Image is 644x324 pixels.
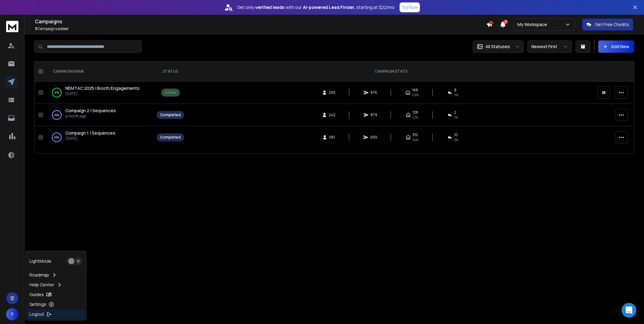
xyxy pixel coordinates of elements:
span: 57 % [412,115,418,120]
p: 100 % [54,112,59,118]
p: Try Now [401,4,418,10]
p: Get Free Credits [595,21,629,28]
p: 97 % [55,90,59,96]
span: 876 [370,90,377,95]
span: 138 [412,110,418,115]
span: 10 [454,132,458,137]
p: Roadmap [29,272,49,278]
span: 166 [412,88,418,93]
button: Newest First [527,40,572,53]
button: Try Now [400,2,420,12]
th: STATUS [153,62,188,82]
span: 54 % [412,137,419,142]
p: Help Center [29,282,54,288]
span: 3 [35,26,37,31]
p: [DATE] [65,91,140,96]
p: 100 % [54,134,59,140]
button: Y [6,308,18,320]
p: Light Mode [29,258,52,264]
td: 100%Compaign 1 | Sequences[DATE] [46,126,153,149]
p: Logout [29,311,44,317]
div: Completed [160,135,181,140]
p: a month ago [65,114,116,119]
span: 8 [454,88,457,93]
span: 1 % [454,115,458,120]
a: Settings [27,299,85,309]
span: Compaign 1 | Sequences [65,130,115,136]
span: 63 % [412,93,419,97]
button: Add New [598,40,634,53]
img: logo [6,21,18,32]
strong: AI-powered Lead Finder, [303,4,355,10]
div: Completed [160,112,181,117]
th: CAMPAIGN NAME [46,62,153,82]
p: [DATE] [65,136,115,141]
a: Help Center [27,280,85,290]
a: Roadmap [27,270,85,280]
h1: Campaigns [35,18,486,25]
div: Active [165,90,176,95]
p: Get only with our starting at $22/mo [237,4,395,10]
span: 242 [329,112,335,117]
span: 3 [504,20,508,24]
p: All Statuses [485,44,510,50]
span: 3 % [454,93,458,97]
strong: verified leads [255,4,284,10]
a: Compaign 1 | Sequences [65,130,115,136]
span: 2 [454,110,456,115]
a: Guides [27,290,85,299]
span: 265 [329,90,335,95]
button: Get Free Credits [582,18,633,31]
a: NEMTAC 2025 | Booth Engagements [65,85,140,91]
p: Settings [29,301,46,307]
span: 879 [370,112,377,117]
span: 939 [370,135,377,140]
p: My Workspace [517,21,550,28]
span: NEMTAC 2025 | Booth Engagements [65,85,140,91]
span: 312 [412,132,418,137]
div: Open Intercom Messenger [622,303,636,318]
a: Compaign 2 | Sequences [65,108,116,114]
td: 100%Compaign 2 | Sequencesa month ago [46,104,153,126]
span: 581 [329,135,335,140]
p: Guides [29,292,44,298]
span: 2 % [454,137,458,142]
td: 97%NEMTAC 2025 | Booth Engagements[DATE] [46,82,153,104]
p: Campaigns added [35,26,486,31]
th: CAMPAIGN STATS [188,62,594,82]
